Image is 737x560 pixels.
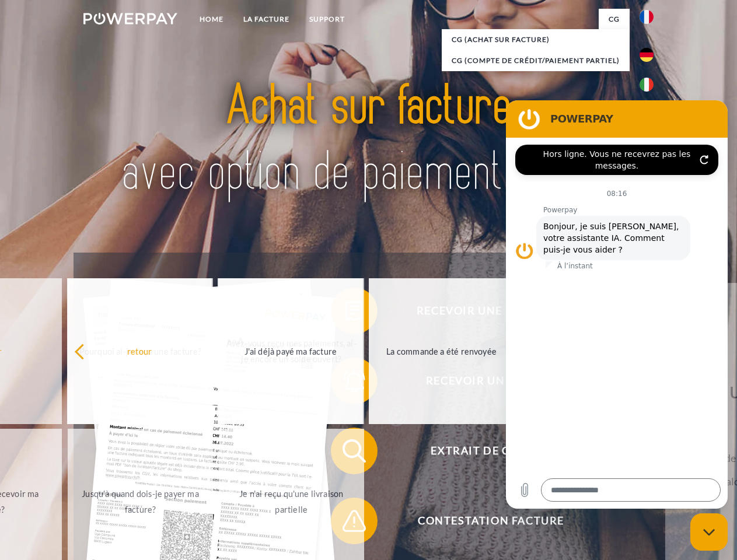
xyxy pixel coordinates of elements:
[442,50,630,71] a: CG (Compte de crédit/paiement partiel)
[348,428,634,474] span: Extrait de compte
[506,100,728,509] iframe: Fenêtre de messagerie
[111,56,626,223] img: title-powerpay_fr.svg
[225,343,356,359] div: J'ai déjà payé ma facture
[331,428,634,474] button: Extrait de compte
[75,486,206,517] div: Jusqu'à quand dois-je payer ma facture?
[640,78,654,92] img: it
[348,498,634,544] span: Contestation Facture
[331,498,634,544] button: Contestation Facture
[376,343,507,359] div: La commande a été renvoyée
[83,13,177,24] img: logo-powerpay-white.svg
[640,10,654,24] img: fr
[233,9,299,30] a: LA FACTURE
[599,9,630,30] a: CG
[299,9,355,30] a: Support
[640,48,654,62] img: de
[190,9,233,30] a: Home
[74,343,205,359] div: retour
[442,29,630,50] a: CG (achat sur facture)
[690,513,728,551] iframe: Bouton de lancement de la fenêtre de messagerie, conversation en cours
[226,486,357,517] div: Je n'ai reçu qu'une livraison partielle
